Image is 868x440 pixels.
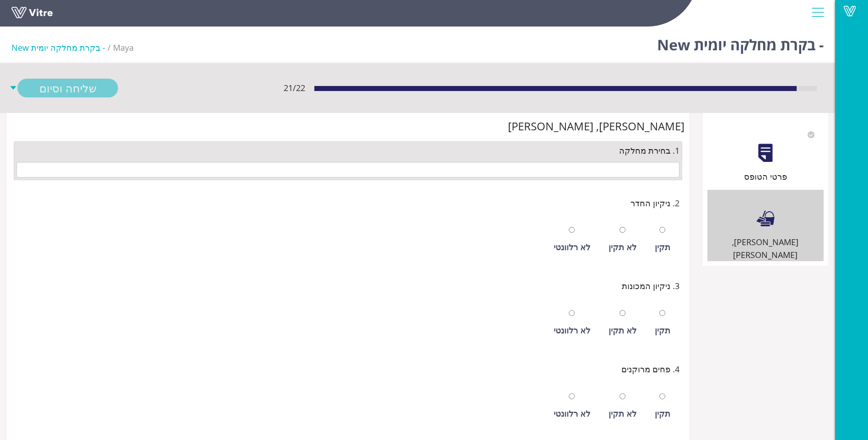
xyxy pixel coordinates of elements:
[9,79,17,97] span: caret-down
[609,241,636,253] div: לא תקין
[619,144,679,157] span: 1. בחירת מחלקה
[554,324,590,337] div: לא רלוונטי
[11,118,685,135] div: [PERSON_NAME], [PERSON_NAME]
[655,324,670,337] div: תקין
[707,236,824,262] div: [PERSON_NAME], [PERSON_NAME]
[284,81,305,94] span: 21 / 22
[707,170,824,183] div: פרטי הטופס
[655,407,670,420] div: תקין
[621,363,679,376] span: 4. פחים מרוקנים
[113,42,134,53] span: 246
[609,324,636,337] div: לא תקין
[609,407,636,420] div: לא תקין
[655,241,670,253] div: תקין
[554,241,590,253] div: לא רלוונטי
[11,41,113,54] li: - בקרת מחלקה יומית New
[657,23,824,62] h1: - בקרת מחלקה יומית New
[554,407,590,420] div: לא רלוונטי
[631,197,679,209] span: 2. ניקיון החדר
[622,279,679,292] span: 3. ניקיון המכונות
